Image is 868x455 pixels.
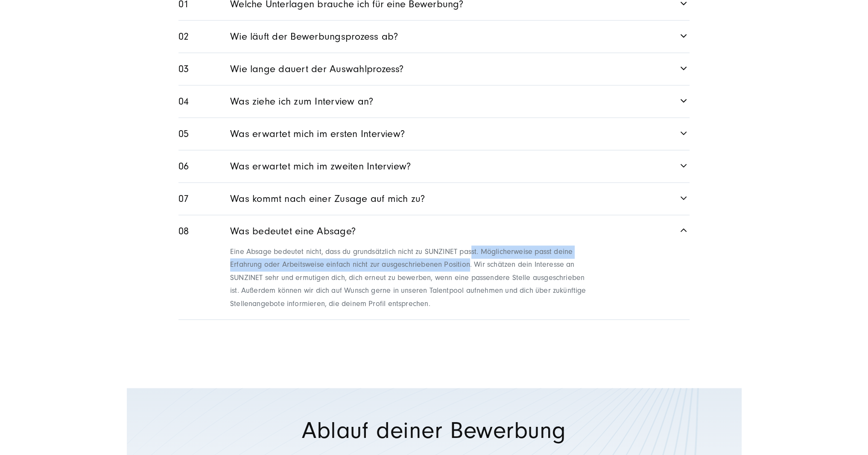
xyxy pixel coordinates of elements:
p: Eine Absage bedeutet nicht, dass du grundsätzlich nicht zu SUNZINET passt. Möglicherweise passt d... [230,245,592,311]
a: Was erwartet mich im ersten Interview? [178,118,690,150]
a: Was ziehe ich zum Interview an? [178,85,690,117]
a: Was kommt nach einer Zusage auf mich zu? [178,183,690,215]
a: Was erwartet mich im zweiten Interview? [178,150,690,182]
a: Wie lange dauert der Auswahlprozess? [178,53,690,85]
a: Wie läuft der Bewerbungsprozess ab? [178,20,690,52]
a: Was bedeutet eine Absage? [178,215,690,244]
